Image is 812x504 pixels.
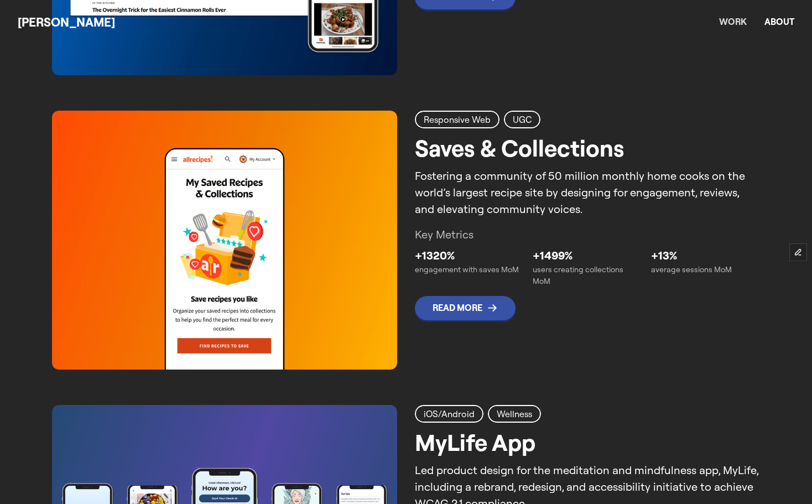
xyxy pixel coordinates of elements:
[415,131,624,165] h2: Saves & Collections
[433,303,482,313] p: Read More
[415,168,760,217] p: Fostering a community of 50 million monthly home cooks on the world’s largest recipe site by desi...
[719,16,747,27] a: Work
[52,111,760,370] a: Responsive WebUGCSaves & CollectionsFostering a community of 50 million monthly home cooks on the...
[415,226,760,243] p: Key Metrics
[415,247,524,264] p: +1320%
[533,264,642,287] p: users creating collections MoM
[651,264,760,276] p: average sessions MoM
[415,264,524,276] p: engagement with saves MoM
[513,113,532,126] h2: UGC
[790,244,806,261] button: Edit Framer Content
[533,247,642,264] p: +1499%
[651,247,760,264] p: +13%
[764,16,794,27] a: About
[424,407,475,420] h2: iOS/Android
[415,425,535,460] h2: MyLife App
[415,296,516,320] span: Read More
[18,14,115,30] a: [PERSON_NAME]
[424,113,491,126] h2: Responsive Web
[497,407,532,420] h2: Wellness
